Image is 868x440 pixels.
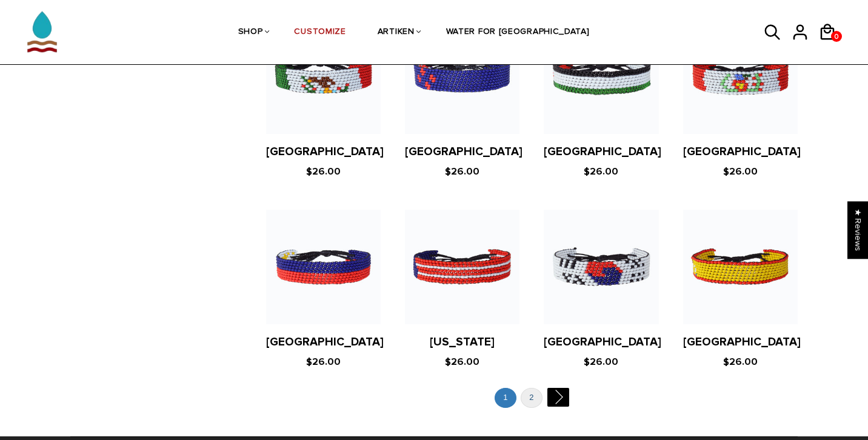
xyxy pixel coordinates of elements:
[521,388,542,408] a: 2
[238,1,263,65] a: SHOP
[445,165,479,178] span: $26.00
[544,145,661,159] a: [GEOGRAPHIC_DATA]
[495,388,516,408] a: 1
[683,335,801,349] a: [GEOGRAPHIC_DATA]
[306,165,341,178] span: $26.00
[306,356,341,368] span: $26.00
[584,165,618,178] span: $26.00
[446,1,590,65] a: WATER FOR [GEOGRAPHIC_DATA]
[266,145,384,159] a: [GEOGRAPHIC_DATA]
[723,165,758,178] span: $26.00
[547,388,569,407] a: 
[266,335,384,349] a: [GEOGRAPHIC_DATA]
[584,356,618,368] span: $26.00
[723,356,758,368] span: $26.00
[831,29,842,44] span: 0
[683,145,801,159] a: [GEOGRAPHIC_DATA]
[294,1,346,65] a: CUSTOMIZE
[405,145,522,159] a: [GEOGRAPHIC_DATA]
[378,1,415,65] a: ARTIKEN
[544,335,661,349] a: [GEOGRAPHIC_DATA]
[847,201,868,259] div: Click to open Judge.me floating reviews tab
[831,31,842,42] a: 0
[430,335,495,349] a: [US_STATE]
[445,356,479,368] span: $26.00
